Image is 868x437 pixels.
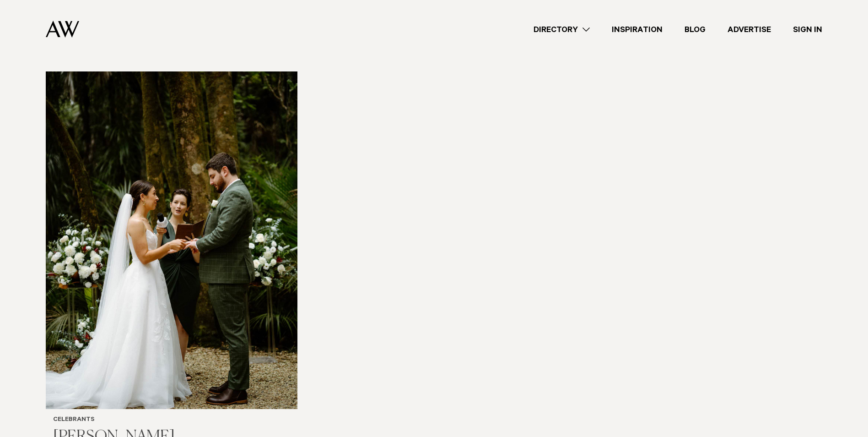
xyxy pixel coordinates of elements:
[674,23,717,36] a: Blog
[523,23,601,36] a: Directory
[717,23,782,36] a: Advertise
[782,23,833,36] a: Sign In
[601,23,674,36] a: Inspiration
[46,21,79,38] img: Auckland Weddings Logo
[46,71,297,409] img: Auckland Weddings Celebrants | Yvette Reid
[53,416,290,424] h6: Celebrants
